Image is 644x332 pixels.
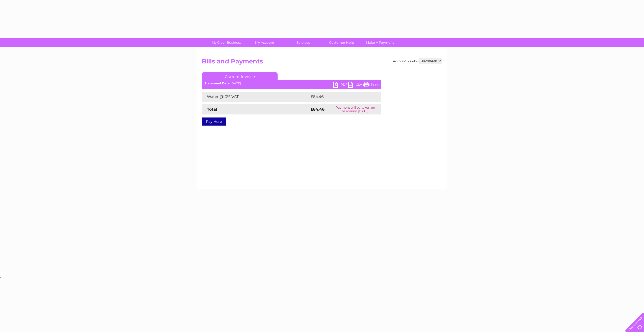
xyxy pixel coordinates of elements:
[321,38,362,47] a: Customer Help
[309,92,371,102] td: £64.46
[330,104,381,114] td: Payment will be taken on or around [DATE]
[202,117,226,126] a: Pay Here
[206,38,247,47] a: My Clear Business
[202,72,278,80] a: Current Invoice
[363,82,379,89] a: Print
[348,82,363,89] a: CSV
[207,107,217,112] strong: Total
[244,38,286,47] a: My Account
[202,82,381,85] div: [DATE]
[333,82,348,89] a: PDF
[282,38,324,47] a: Services
[204,81,230,85] b: Statement Date:
[393,58,442,64] div: Account number
[202,58,442,67] h2: Bills and Payments
[202,92,309,102] td: Water @ 0% VAT
[311,107,325,112] strong: £64.46
[359,38,401,47] a: Make A Payment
